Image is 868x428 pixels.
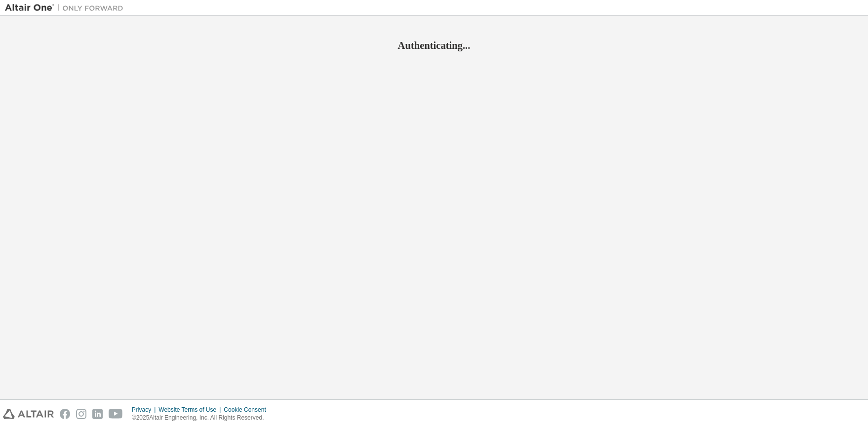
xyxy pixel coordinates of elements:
[76,409,86,419] img: instagram.svg
[158,406,224,414] div: Website Terms of Use
[5,39,863,52] h2: Authenticating...
[224,406,272,414] div: Cookie Consent
[60,409,70,419] img: facebook.svg
[5,3,128,13] img: Altair One
[3,409,54,419] img: altair_logo.svg
[92,409,103,419] img: linkedin.svg
[109,409,123,419] img: youtube.svg
[132,414,272,422] p: © 2025 Altair Engineering, Inc. All Rights Reserved.
[132,406,158,414] div: Privacy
